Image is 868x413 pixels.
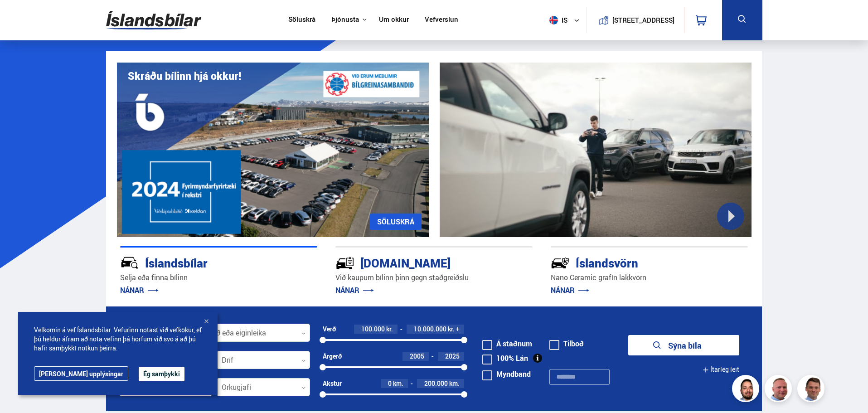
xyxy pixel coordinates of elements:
a: Vefverslun [425,15,458,25]
span: 0 [388,379,392,388]
div: [DOMAIN_NAME] [335,254,500,270]
a: [STREET_ADDRESS] [592,7,679,33]
span: + [456,326,460,333]
img: tr5P-W3DuiFaO7aO.svg [335,253,354,272]
img: G0Ugv5HjCgRt.svg [106,5,201,35]
img: siFngHWaQ9KaOqBr.png [766,376,793,403]
span: kr. [448,326,455,333]
span: 200.000 [424,379,448,388]
span: km. [449,380,460,387]
button: Sýna bíla [628,335,739,355]
span: km. [393,380,403,387]
span: Velkomin á vef Íslandsbílar. Vefurinn notast við vefkökur, ef þú heldur áfram að nota vefinn þá h... [34,326,202,353]
button: Ítarleg leit [703,360,739,380]
span: 100.000 [361,325,385,333]
span: 2025 [445,352,460,360]
label: Tilboð [549,340,584,347]
p: Nano Ceramic grafín lakkvörn [551,272,748,283]
label: Á staðnum [482,340,532,347]
div: Íslandsbílar [120,254,285,270]
div: Árgerð [323,353,342,360]
label: 100% Lán [482,355,528,362]
span: 10.000.000 [414,325,446,333]
img: nhp88E3Fdnt1Opn2.png [733,376,761,403]
img: eKx6w-_Home_640_.png [117,63,429,237]
label: Myndband [482,370,531,378]
img: JRvxyua_JYH6wB4c.svg [120,253,139,272]
div: Akstur [323,380,342,387]
span: is [546,16,568,24]
a: Um okkur [379,15,409,25]
span: kr. [386,326,393,333]
button: [STREET_ADDRESS] [616,16,671,24]
a: NÁNAR [551,285,589,295]
a: NÁNAR [335,285,374,295]
div: Verð [323,326,336,333]
a: SÖLUSKRÁ [370,214,422,230]
a: NÁNAR [120,285,159,295]
p: Selja eða finna bílinn [120,272,317,283]
h1: Skráðu bílinn hjá okkur! [128,70,241,82]
span: 2005 [410,352,424,360]
a: Söluskrá [288,15,315,25]
button: is [546,7,587,34]
img: svg+xml;base64,PHN2ZyB4bWxucz0iaHR0cDovL3d3dy53My5vcmcvMjAwMC9zdmciIHdpZHRoPSI1MTIiIGhlaWdodD0iNT... [549,16,558,24]
a: [PERSON_NAME] upplýsingar [34,366,128,381]
img: FbJEzSuNWCJXmdc-.webp [799,376,826,403]
button: Ég samþykki [139,367,184,381]
div: Íslandsvörn [551,254,716,270]
img: -Svtn6bYgwAsiwNX.svg [551,253,570,272]
p: Við kaupum bílinn þinn gegn staðgreiðslu [335,272,533,283]
button: Þjónusta [331,15,359,24]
